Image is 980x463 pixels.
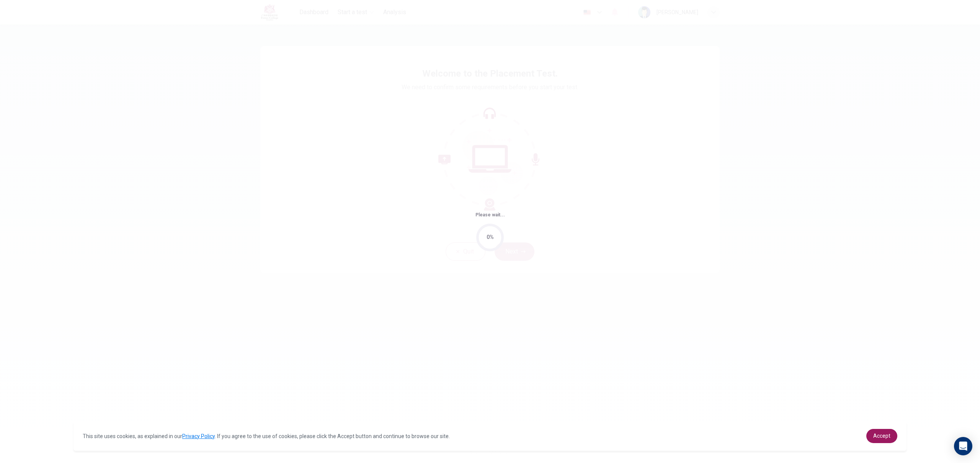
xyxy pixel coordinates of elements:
[182,433,215,439] a: Privacy Policy
[954,437,972,455] div: Open Intercom Messenger
[866,429,897,443] a: dismiss cookie message
[73,421,906,451] div: cookieconsent
[475,212,505,218] span: Please wait...
[83,433,450,439] span: This site uses cookies, as explained in our . If you agree to the use of cookies, please click th...
[487,233,494,242] div: 0%
[873,433,890,439] span: Accept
